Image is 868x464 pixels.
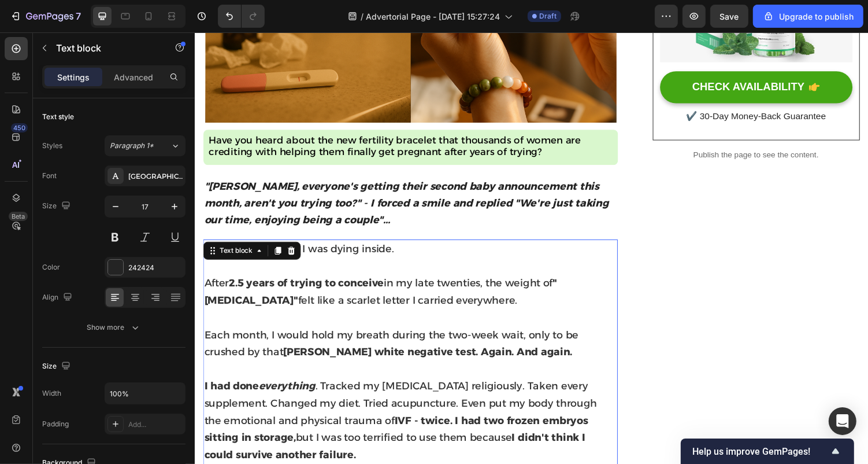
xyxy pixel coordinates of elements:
strong: I didn't think I could survive another failure. [10,411,402,442]
span: Paragraph 1* [110,141,154,151]
input: Auto [105,383,185,404]
div: Upgrade to publish [763,10,854,23]
strong: [PERSON_NAME] white negative test. Again. And again. [91,323,389,336]
span: After in my late twenties, the weight of felt like a scarlet letter I carried everywhere. [10,252,373,283]
span: . Tracked my [MEDICAL_DATA] religiously. Taken every supplement. Changed my diet. Tried acupunctu... [10,358,414,441]
div: Color [42,262,60,272]
div: Open Intercom Messenger [829,407,856,435]
div: 242424 [128,263,183,273]
p: Settings [57,71,90,83]
div: [GEOGRAPHIC_DATA] [128,171,183,182]
span: / [361,10,363,23]
div: Show more [87,322,141,333]
button: Show survey - Help us improve GemPages! [692,444,843,458]
span: Each month, I would hold my breath during the two-week wait, only to be crushed by that [10,305,395,336]
div: Padding [42,419,69,429]
div: Undo/Redo [218,5,265,28]
div: Beta [9,212,28,221]
div: Align [42,290,75,305]
p: Publish the page to see the content. [472,120,685,132]
strong: 2.5 years of trying to conceive [35,252,195,265]
p: Advanced [114,71,153,83]
button: CHECK AVAILABILITY [479,40,677,73]
div: Text style [42,112,74,122]
span: Save [720,12,739,21]
p: ✔️ 30-Day Money-Back Guarantee [480,79,676,95]
div: 450 [11,123,28,132]
div: Font [42,171,57,181]
strong: I had done [10,358,66,371]
button: Save [710,5,748,28]
button: Show more [42,317,186,338]
span: Help us improve GemPages! [692,446,829,457]
button: Upgrade to publish [753,5,863,28]
div: Width [42,388,61,399]
button: Paragraph 1* [105,135,186,156]
div: CHECK AVAILABILITY [513,49,628,64]
div: Size [42,359,73,374]
strong: everything [66,358,124,371]
p: Text block [56,41,154,55]
strong: IVF - twice. I had two frozen embryos sitting in storage, [10,394,405,425]
span: Draft [539,11,557,21]
span: Advertorial Page - [DATE] 15:27:24 [366,10,500,23]
iframe: Design area [195,32,868,464]
button: 7 [5,5,86,28]
div: Styles [42,141,62,151]
div: Size [42,198,73,214]
p: 7 [76,9,81,23]
div: Add... [128,419,183,430]
div: Text block [23,220,62,230]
